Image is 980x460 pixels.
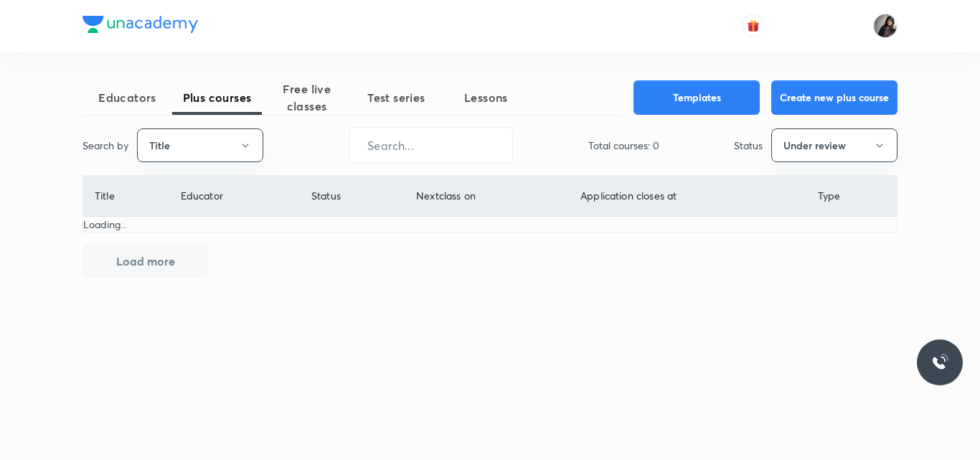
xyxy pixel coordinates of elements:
input: Search... [350,127,512,164]
th: Title [83,176,169,217]
th: Educator [169,176,299,217]
p: Total courses: 0 [588,138,659,153]
button: Templates [633,80,760,115]
button: Title [137,128,263,162]
span: Test series [352,89,441,106]
img: ttu [931,354,948,371]
th: Status [299,176,404,217]
p: Search by [83,138,128,153]
span: Free live classes [262,80,352,115]
span: Educators [83,89,172,106]
img: avatar [747,19,760,32]
p: Status [734,138,763,153]
img: Afeera M [873,14,897,38]
th: Next class on [405,176,569,217]
button: Under review [771,128,897,162]
p: Loading... [83,217,897,232]
a: Company Logo [83,16,198,37]
span: Plus courses [172,89,262,106]
span: Lessons [441,89,531,106]
button: Create new plus course [771,80,897,115]
th: Type [806,176,897,217]
button: Load more [83,244,209,278]
img: Company Logo [83,16,198,33]
button: avatar [742,14,765,37]
th: Application closes at [569,176,806,217]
